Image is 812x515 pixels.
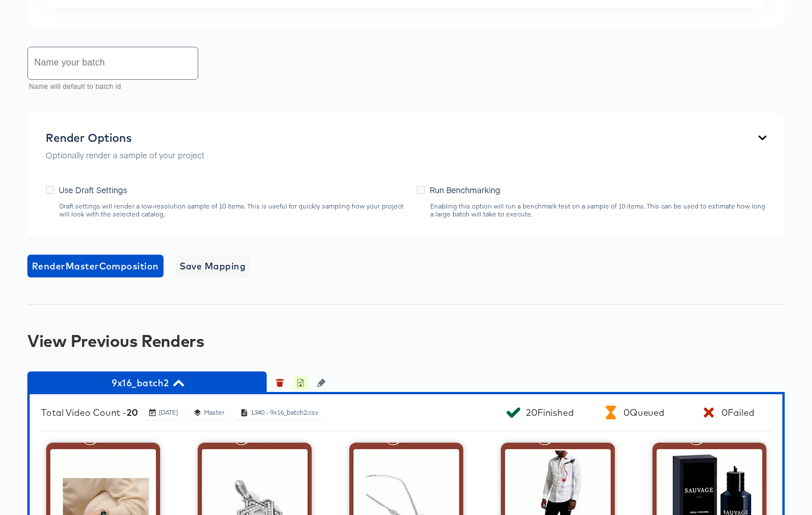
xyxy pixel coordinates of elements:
[41,407,138,418] div: Total Video Count -
[250,408,319,417] div: 1340 - 9x16_batch2.csv
[29,81,190,93] p: Name will default to batch id
[59,202,405,218] div: Draft settings will render a low-resolution sample of 10 items. This is useful for quickly sampli...
[203,408,225,417] div: Master
[127,407,138,418] b: 20
[526,407,574,418] div: 20 Finished
[27,332,785,350] div: View Previous Renders
[27,371,267,394] button: 9x16_batch2
[158,408,178,417] div: [DATE]
[32,258,159,274] span: Render Master Composition
[179,258,246,274] span: Save Mapping
[33,375,261,391] span: 9x16_batch2
[27,255,164,277] button: RenderMasterComposition
[430,202,766,218] div: Enabling this option will run a benchmark test on a sample of 10 items. This can be used to estim...
[721,407,754,418] div: 0 Failed
[46,149,205,161] p: Optionally render a sample of your project
[430,184,500,195] span: Run Benchmarking
[623,407,664,418] div: 0 Queued
[46,131,205,145] div: Render Options
[175,255,251,277] button: Save Mapping
[59,184,127,195] span: Use Draft Settings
